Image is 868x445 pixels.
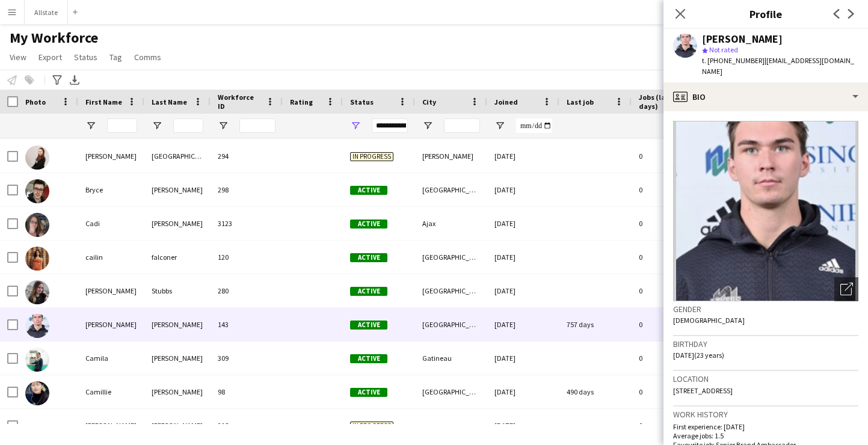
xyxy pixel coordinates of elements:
span: In progress [350,422,393,431]
div: 0 [632,409,710,442]
span: Comms [134,52,161,63]
div: Cadi [78,207,144,240]
span: Workforce ID [218,93,261,111]
div: 757 days [559,308,632,341]
span: In progress [350,152,393,161]
div: 490 days [559,375,632,408]
span: Export [38,52,62,63]
div: 280 [211,274,283,307]
h3: Gender [673,304,858,315]
div: 0 [632,308,710,341]
div: [GEOGRAPHIC_DATA] [415,375,487,408]
span: My Workforce [10,29,98,47]
div: [PERSON_NAME] [144,173,211,206]
div: [DATE] [487,274,559,307]
span: Active [350,186,387,195]
div: [GEOGRAPHIC_DATA] [415,173,487,206]
img: cailin falconer [25,247,49,271]
app-action-btn: Export XLSX [67,73,82,87]
img: Camillie Leung [25,381,49,405]
app-action-btn: Advanced filters [50,73,64,87]
div: 0 [632,207,710,240]
button: Open Filter Menu [422,120,433,131]
div: [PERSON_NAME] [78,274,144,307]
div: 0 [632,140,710,173]
input: Joined Filter Input [516,118,552,133]
span: Tag [109,52,122,63]
img: Brittany Monaco [25,146,49,170]
a: Comms [129,49,166,65]
img: Cameron Peters [25,314,49,338]
a: Export [34,49,67,65]
div: [PERSON_NAME] [144,409,211,442]
div: 0 [632,342,710,375]
button: Open Filter Menu [350,120,361,131]
div: [PERSON_NAME] [78,140,144,173]
div: [GEOGRAPHIC_DATA] [415,308,487,341]
p: First experience: [DATE] [673,422,858,431]
button: Allstate [25,1,68,24]
div: falconer [144,241,211,274]
div: 294 [211,140,283,173]
div: [DATE] [487,173,559,206]
div: [GEOGRAPHIC_DATA] [415,274,487,307]
input: First Name Filter Input [107,118,137,133]
h3: Work history [673,409,858,420]
p: Average jobs: 1.5 [673,431,858,440]
span: Active [350,219,387,229]
button: Open Filter Menu [152,120,162,131]
div: cailin [78,241,144,274]
span: Joined [494,97,518,106]
div: [PERSON_NAME] [144,207,211,240]
input: City Filter Input [444,118,480,133]
div: [DATE] [487,342,559,375]
div: 98 [211,375,283,408]
div: [PERSON_NAME] [78,409,144,442]
span: Last job [567,97,594,106]
img: Cadi Pontinen [25,213,49,237]
input: Workforce ID Filter Input [239,118,275,133]
h3: Birthday [673,339,858,349]
img: Crew avatar or photo [673,121,858,301]
div: 0 [632,274,710,307]
span: [DATE] (23 years) [673,351,724,360]
span: t. [PHONE_NUMBER] [702,56,765,65]
div: Ajax [415,207,487,240]
span: Active [350,354,387,363]
button: Open Filter Menu [218,120,229,131]
img: Bryce Lanz [25,179,49,203]
div: [DATE] [487,241,559,274]
h3: Profile [663,6,868,22]
span: Active [350,253,387,262]
div: [PERSON_NAME] [144,375,211,408]
h3: Location [673,373,858,384]
div: 120 [211,241,283,274]
div: [DATE] [487,375,559,408]
div: [PERSON_NAME] [702,34,783,44]
div: [DATE] [487,409,559,442]
a: Status [69,49,102,65]
span: City [422,97,436,106]
button: Open Filter Menu [494,120,505,131]
div: [PERSON_NAME] [144,342,211,375]
a: View [5,49,31,65]
div: [GEOGRAPHIC_DATA] [144,140,211,173]
div: 0 [632,173,710,206]
div: [DATE] [487,308,559,341]
div: Open photos pop-in [834,277,858,301]
div: Gatineau [415,342,487,375]
div: Camillie [78,375,144,408]
div: Stubbs [144,274,211,307]
span: | [EMAIL_ADDRESS][DOMAIN_NAME] [702,56,854,76]
div: 3123 [211,207,283,240]
span: Jobs (last 90 days) [639,93,688,111]
img: Caitlyn Stubbs [25,280,49,304]
div: 0 [632,375,710,408]
span: [STREET_ADDRESS] [673,386,733,395]
a: Tag [105,49,127,65]
span: Last Name [152,97,187,106]
span: Rating [290,97,313,106]
div: Bio [663,82,868,111]
span: Active [350,287,387,296]
div: [GEOGRAPHIC_DATA] [415,241,487,274]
